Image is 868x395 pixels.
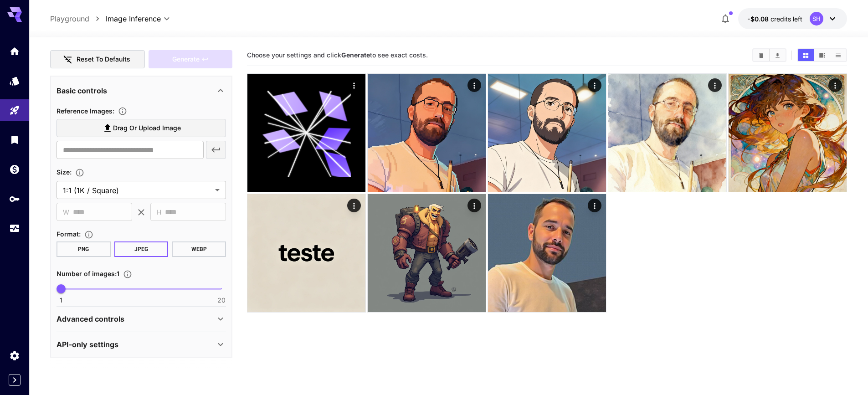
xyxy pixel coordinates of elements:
span: Drag or upload image [113,123,181,134]
button: WEBP [172,241,226,257]
div: SH [810,12,823,26]
div: Actions [588,78,601,92]
button: Choose the file format for the output image. [81,230,97,239]
button: Show media in video view [814,49,830,61]
span: 1 [60,296,62,305]
span: Number of images : 1 [56,270,119,277]
button: Clear All [753,49,769,61]
img: 9k= [488,194,606,312]
img: Z [488,74,606,192]
p: Advanced controls [56,313,124,324]
span: Image Inference [106,13,161,24]
div: Wallet [9,164,20,175]
div: Clear AllDownload All [752,48,786,62]
div: Actions [347,78,361,92]
p: API-only settings [56,339,118,350]
button: Expand sidebar [9,374,21,386]
img: Z [247,194,365,312]
div: Actions [467,199,481,212]
a: Playground [50,13,89,24]
span: 1:1 (1K / Square) [63,185,211,196]
p: Basic controls [56,85,107,96]
span: Choose your settings and click to see exact costs. [247,51,428,59]
span: Format : [56,230,81,238]
div: Actions [708,78,722,92]
div: -$0.0801 [747,14,802,24]
span: credits left [770,15,802,23]
div: Basic controls [56,80,226,102]
button: Show media in list view [830,49,846,61]
nav: breadcrumb [50,13,106,24]
button: Download All [770,49,786,61]
div: Home [9,46,20,57]
div: Settings [9,350,20,361]
button: JPEG [114,241,169,257]
label: Drag or upload image [56,119,226,138]
b: Generate [341,51,370,59]
span: Size : [56,168,72,176]
div: Actions [467,78,481,92]
button: Adjust the dimensions of the generated image by specifying its width and height in pixels, or sel... [72,168,88,177]
img: Z [368,74,486,192]
button: -$0.0801SH [738,8,847,29]
div: Usage [9,223,20,234]
span: 20 [217,296,226,305]
span: W [63,207,69,217]
div: API Keys [9,193,20,205]
button: PNG [56,241,111,257]
button: Show media in grid view [798,49,814,61]
div: Actions [828,78,842,92]
button: Reset to defaults [50,50,145,69]
div: Library [9,134,20,145]
div: Show media in grid viewShow media in video viewShow media in list view [797,48,847,62]
img: 9k= [608,74,726,192]
img: Z [729,74,847,192]
div: Models [9,75,20,87]
img: 9k= [368,194,486,312]
span: -$0.08 [747,15,770,23]
div: Playground [9,105,20,116]
div: Actions [588,199,601,212]
div: API-only settings [56,333,226,355]
button: Specify how many images to generate in a single request. Each image generation will be charged se... [119,270,136,279]
span: Reference Images : [56,107,114,115]
div: Actions [347,199,361,212]
button: Upload a reference image to guide the result. This is needed for Image-to-Image or Inpainting. Su... [114,107,131,116]
span: H [157,207,161,217]
div: Advanced controls [56,308,226,330]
